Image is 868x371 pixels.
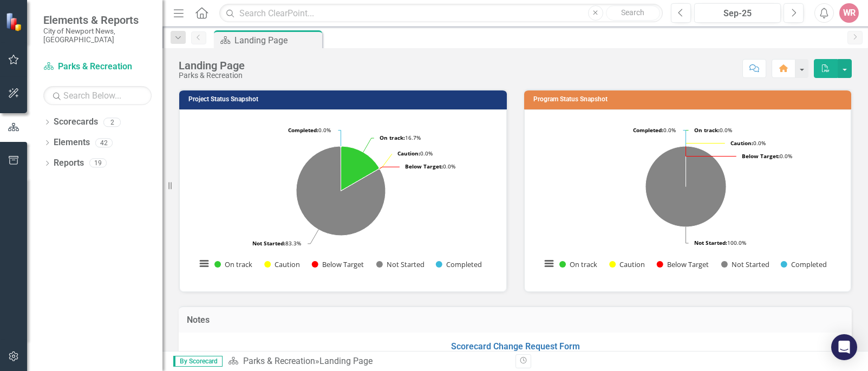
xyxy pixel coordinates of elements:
tspan: On track: [694,126,720,134]
tspan: Below Target: [405,162,443,170]
a: Parks & Recreation [43,61,152,73]
text: Not Started [387,259,425,269]
button: Show On track [214,259,252,269]
div: Landing Page [234,34,319,47]
button: Show Caution [609,259,645,269]
button: Show Caution [264,259,300,269]
small: City of Newport News, [GEOGRAPHIC_DATA] [43,27,152,44]
img: ClearPoint Strategy [5,12,24,31]
div: Sep-25 [698,7,777,20]
svg: Interactive chart [191,118,491,281]
div: Landing Page [319,356,373,366]
div: Parks & Recreation [179,71,245,80]
button: View chart menu, Chart [541,256,557,271]
tspan: On track: [380,134,405,141]
a: Elements [54,136,90,149]
button: Show Not Started [376,259,424,269]
tspan: Below Target: [742,152,780,160]
h3: Program Status Snapshot [533,96,846,103]
div: Open Intercom Messenger [831,334,857,360]
path: Not Started, 10. [296,146,386,236]
h3: Project Status Snapshot [188,96,501,103]
path: On track, 2. [341,146,378,191]
tspan: Not Started: [694,239,727,246]
button: WR [839,3,859,23]
span: Search [621,8,644,17]
text: 0.0% [730,139,766,147]
tspan: Completed: [288,126,318,134]
button: Show Completed [781,259,827,269]
input: Search ClearPoint... [219,4,663,23]
text: 16.7% [380,134,421,141]
tspan: Not Started: [252,239,285,247]
tspan: Caution: [397,149,420,157]
h3: Notes [187,315,844,325]
text: Not Started [731,259,769,269]
svg: Interactive chart [536,118,836,281]
div: 42 [95,138,113,147]
span: By Scorecard [173,356,223,367]
button: Show Completed [436,259,482,269]
div: Chart. Highcharts interactive chart. [191,118,495,281]
a: Scorecards [54,116,98,128]
text: 0.0% [742,152,792,160]
text: 0.0% [288,126,331,134]
a: Parks & Recreation [243,356,315,366]
div: » [228,355,507,368]
path: Not Started, 3. [645,146,726,227]
div: Landing Page [179,60,245,71]
div: 19 [89,159,107,168]
text: 0.0% [633,126,676,134]
div: 2 [103,118,121,127]
text: 83.3% [252,239,301,247]
a: Scorecard Change Request Form [451,341,580,352]
button: Sep-25 [694,3,781,23]
button: Show On track [559,259,597,269]
tspan: Completed: [633,126,663,134]
text: 0.0% [397,149,433,157]
input: Search Below... [43,86,152,105]
a: Reports [54,157,84,170]
span: Elements & Reports [43,14,152,27]
button: Show Not Started [721,259,769,269]
text: 0.0% [694,126,732,134]
tspan: Caution: [730,139,753,147]
text: 0.0% [405,162,455,170]
button: Search [606,5,660,21]
button: Show Below Target [657,259,709,269]
button: View chart menu, Chart [197,256,212,271]
div: Chart. Highcharts interactive chart. [536,118,840,281]
text: 100.0% [694,239,746,246]
button: Show Below Target [312,259,364,269]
